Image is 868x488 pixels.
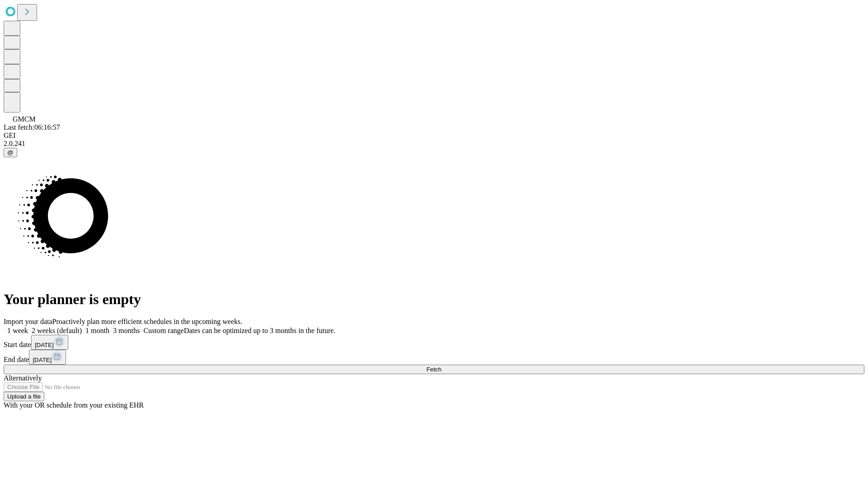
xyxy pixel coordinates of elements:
[7,327,28,334] span: 1 week
[52,318,242,325] span: Proactively plan more efficient schedules in the upcoming weeks.
[4,401,144,409] span: With your OR schedule from your existing EHR
[4,392,44,401] button: Upload a file
[33,357,52,363] span: [DATE]
[113,327,140,334] span: 3 months
[4,131,864,140] div: GEI
[184,327,335,334] span: Dates can be optimized up to 3 months in the future.
[143,327,184,334] span: Custom range
[4,123,60,131] span: Last fetch: 06:16:57
[29,350,66,365] button: [DATE]
[85,327,109,334] span: 1 month
[13,115,36,123] span: GMCM
[4,148,17,157] button: @
[7,149,14,156] span: @
[32,327,82,334] span: 2 weeks (default)
[4,374,42,382] span: Alternatively
[35,342,54,348] span: [DATE]
[31,335,68,350] button: [DATE]
[4,318,52,325] span: Import your data
[4,291,864,308] h1: Your planner is empty
[426,366,441,373] span: Fetch
[4,350,864,365] div: End date
[4,140,864,148] div: 2.0.241
[4,335,864,350] div: Start date
[4,365,864,374] button: Fetch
